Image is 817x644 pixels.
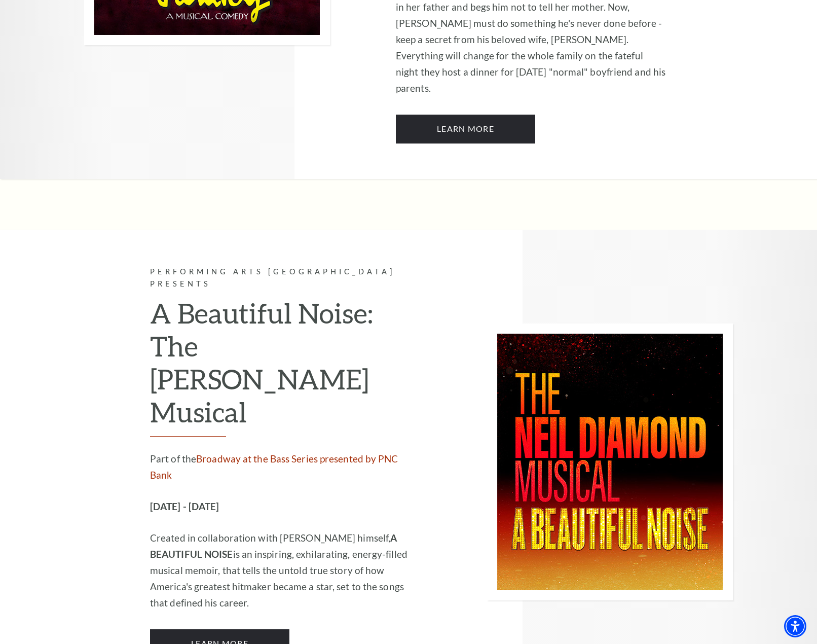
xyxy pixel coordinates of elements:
strong: A BEAUTIFUL NOISE [150,532,397,560]
strong: [DATE] - [DATE] [150,500,219,512]
h2: A Beautiful Noise: The [PERSON_NAME] Musical [150,297,421,437]
a: Broadway at the Bass Series presented by PNC Bank [150,453,398,481]
a: Learn More The Addams Family, The Musical [396,115,535,143]
div: Accessibility Menu [784,615,806,637]
p: Part of the [150,451,421,483]
img: Performing Arts Fort Worth Presents [487,324,733,600]
p: Performing Arts [GEOGRAPHIC_DATA] Presents [150,266,421,291]
p: Created in collaboration with [PERSON_NAME] himself, is an inspiring, exhilarating, energy-filled... [150,530,421,611]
